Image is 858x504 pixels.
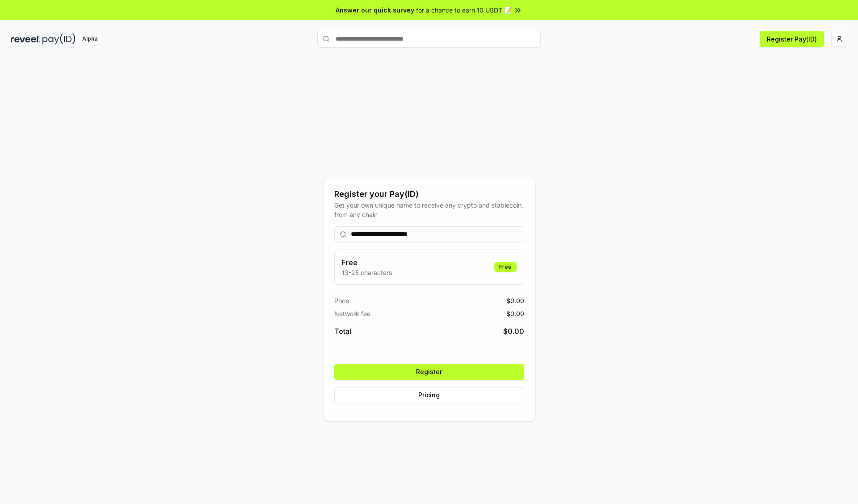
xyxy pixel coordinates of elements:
[416,5,512,15] span: for a chance to earn 10 USDT 📝
[760,31,824,47] button: Register Pay(ID)
[342,257,392,268] h3: Free
[334,326,351,337] span: Total
[42,33,76,45] img: pay_id
[77,33,102,45] div: Alpha
[334,364,524,380] button: Register
[334,200,524,219] div: Get your own unique name to receive any crypto and stablecoin, from any chain
[334,387,524,403] button: Pricing
[342,268,392,277] p: 13-25 characters
[11,33,41,45] img: reveel_dark
[503,326,524,337] span: $ 0.00
[334,296,349,305] span: Price
[336,5,414,15] span: Answer our quick survey
[506,296,524,305] span: $ 0.00
[494,262,517,272] div: Free
[334,188,524,200] div: Register your Pay(ID)
[334,309,370,318] span: Network fee
[506,309,524,318] span: $ 0.00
